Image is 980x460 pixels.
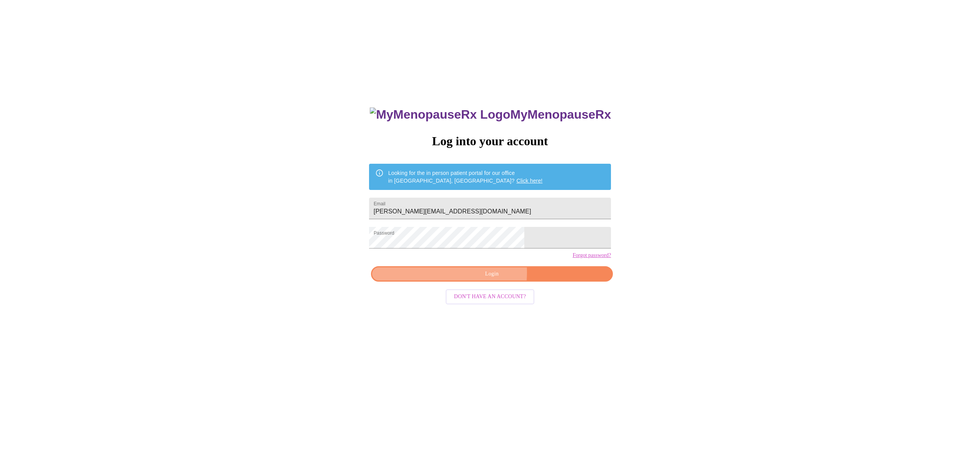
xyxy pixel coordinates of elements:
button: Don't have an account? [446,289,535,304]
a: Don't have an account? [444,293,537,299]
h3: MyMenopauseRx [370,107,611,122]
a: Click here! [517,178,543,184]
h3: Log into your account [369,134,611,148]
span: Don't have an account? [454,292,526,302]
span: Login [380,269,604,279]
a: Forgot password? [572,252,611,259]
div: Looking for the in person patient portal for our office in [GEOGRAPHIC_DATA], [GEOGRAPHIC_DATA]? [388,166,543,188]
button: Login [371,266,613,282]
img: MyMenopauseRx Logo [370,107,510,122]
